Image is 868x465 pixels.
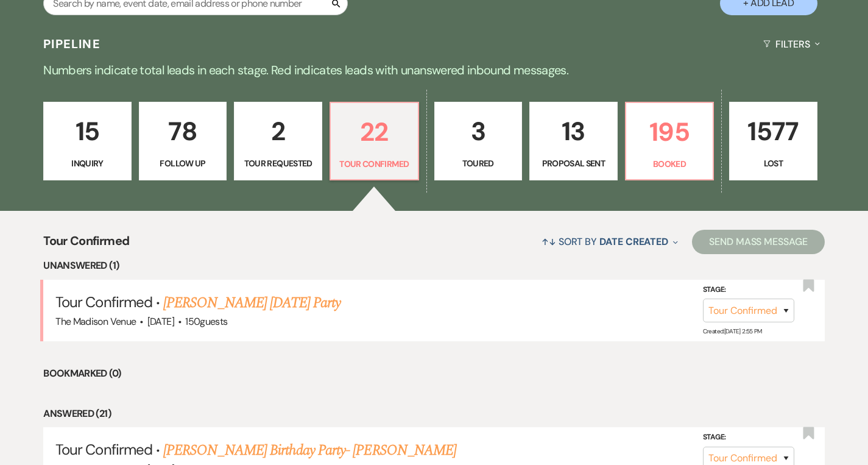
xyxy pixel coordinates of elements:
[758,28,825,60] button: Filters
[729,102,817,181] a: 1577Lost
[330,102,419,181] a: 22Tour Confirmed
[537,157,610,170] p: Proposal Sent
[703,431,794,444] label: Stage:
[692,230,825,254] button: Send Mass Message
[633,112,706,152] p: 195
[434,102,523,181] a: 3Toured
[147,111,219,152] p: 78
[55,440,152,459] span: Tour Confirmed
[147,315,174,328] span: [DATE]
[338,112,411,152] p: 22
[147,157,219,170] p: Follow Up
[51,157,124,170] p: Inquiry
[51,111,124,152] p: 15
[234,102,322,181] a: 2Tour Requested
[139,102,227,181] a: 78Follow Up
[43,366,825,382] li: Bookmarked (0)
[55,293,152,311] span: Tour Confirmed
[55,315,136,328] span: The Madison Venue
[537,225,683,258] button: Sort By Date Created
[737,111,810,152] p: 1577
[338,157,411,171] p: Tour Confirmed
[163,292,340,314] a: [PERSON_NAME] [DATE] Party
[442,157,515,170] p: Toured
[599,235,668,248] span: Date Created
[442,111,515,152] p: 3
[242,157,314,170] p: Tour Requested
[703,283,794,297] label: Stage:
[242,111,314,152] p: 2
[43,35,101,52] h3: Pipeline
[43,232,129,258] span: Tour Confirmed
[537,111,610,152] p: 13
[529,102,618,181] a: 13Proposal Sent
[542,235,556,248] span: ↑↓
[163,439,456,461] a: [PERSON_NAME] Birthday Party- [PERSON_NAME]
[703,327,762,335] span: Created: [DATE] 2:55 PM
[633,157,706,171] p: Booked
[737,157,810,170] p: Lost
[43,406,825,422] li: Answered (21)
[185,315,227,328] span: 150 guests
[43,102,132,181] a: 15Inquiry
[43,258,825,274] li: Unanswered (1)
[625,102,715,181] a: 195Booked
